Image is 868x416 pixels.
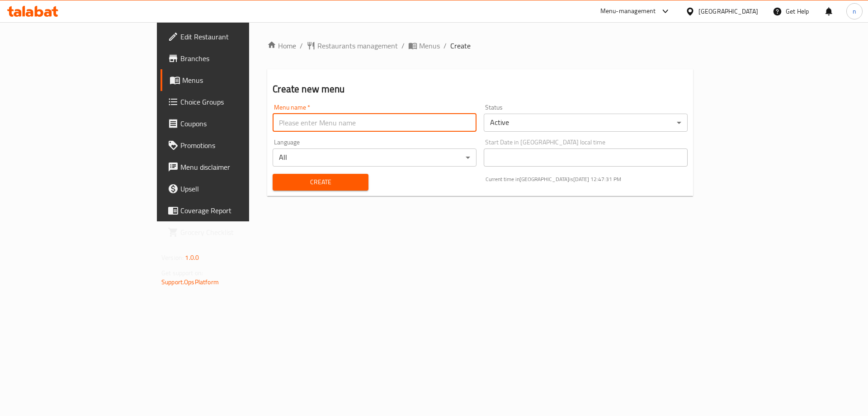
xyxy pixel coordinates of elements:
a: Upsell [160,178,302,200]
span: Promotions [180,140,295,151]
span: Create [280,177,361,188]
span: Get support on: [161,267,203,279]
h2: Create new menu [273,82,688,96]
a: Choice Groups [160,91,302,113]
a: Branches [160,48,302,69]
span: Branches [180,53,295,64]
span: 1.0.0 [185,252,199,263]
button: Create [273,174,368,191]
span: Coupons [180,118,295,129]
input: Please enter Menu name [273,114,476,132]
span: Choice Groups [180,96,295,107]
span: Menus [419,40,440,51]
a: Restaurants management [307,40,398,51]
a: Grocery Checklist [160,221,302,243]
div: [GEOGRAPHIC_DATA] [698,6,758,16]
a: Promotions [160,134,302,156]
a: Coverage Report [160,200,302,221]
span: Version: [161,252,184,263]
li: / [443,40,447,51]
p: Current time in [GEOGRAPHIC_DATA] is [DATE] 12:47:31 PM [486,175,688,183]
div: Active [484,114,688,132]
span: Grocery Checklist [180,227,295,238]
a: Menu disclaimer [160,156,302,178]
span: Create [450,40,471,51]
nav: breadcrumb [267,40,693,51]
a: Edit Restaurant [160,26,302,48]
span: n [853,6,856,16]
div: Menu-management [600,6,656,17]
span: Restaurants management [317,40,398,51]
span: Coverage Report [180,205,295,216]
li: / [401,40,405,51]
a: Menus [160,69,302,91]
a: Menus [408,40,440,51]
div: All [273,148,476,167]
a: Coupons [160,113,302,134]
span: Menu disclaimer [180,162,295,172]
span: Edit Restaurant [180,31,295,42]
a: Support.OpsPlatform [161,276,219,288]
span: Menus [182,75,295,86]
span: Upsell [180,183,295,194]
